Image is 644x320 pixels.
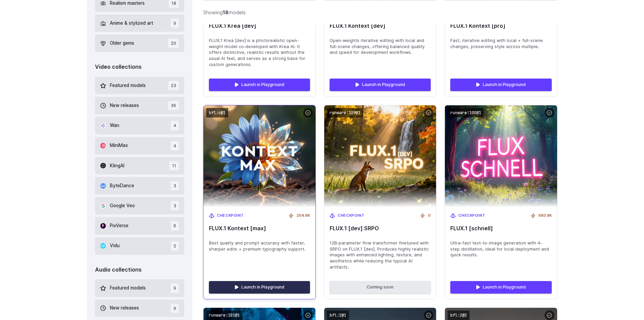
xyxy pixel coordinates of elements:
span: Vidu [110,242,120,250]
span: 4 [171,141,179,150]
code: runware:109@1 [327,108,363,118]
span: 9 [171,19,179,28]
span: FLUX.1 [schnell] [450,225,551,232]
button: Anime & stylized art 9 [95,15,185,32]
span: FLUX.1 Krea [dev] is a photorealistic open-weight model co‑developed with Krea AI. It offers dist... [209,38,310,68]
span: FLUX.1 [dev] SRPO [330,225,431,232]
span: FLUX.1 Kontext [pro] [450,23,551,29]
span: New releases [110,304,139,312]
button: Older gems 20 [95,35,185,52]
span: Anime & stylized art [110,20,153,27]
button: PixVerse 6 [95,217,185,234]
span: 4 [171,121,179,130]
span: 204.8K [296,213,310,219]
span: 5 [171,241,179,251]
img: FLUX.1 [dev] SRPO [324,105,436,207]
a: Launch in Playground [209,281,310,293]
span: Older gems [110,40,134,47]
button: Featured models 9 [95,279,185,297]
code: runware:100@1 [448,108,484,118]
a: Launch in Playground [450,281,551,293]
span: Best quality and prompt accuracy with faster, sharper edits + premium typography support. [209,240,310,252]
button: Google Veo 3 [95,197,185,214]
button: KlingAI 11 [95,157,185,174]
span: Open-weights iterative editing with local and full-scene changes, offering balanced quality and s... [330,38,431,56]
span: 3 [171,201,179,210]
span: Checkpoint [217,213,244,219]
a: Launch in Playground [330,79,431,91]
span: Featured models [110,284,146,292]
a: Launch in Playground [450,79,551,91]
span: Fast, iterative editing with local + full-scene changes, preserving style across multiple. [450,38,551,50]
code: bfl:4@1 [206,108,228,118]
button: ByteDance 3 [95,177,185,194]
button: Vidu 5 [95,237,185,255]
span: Google Veo [110,202,135,210]
button: Coming soon [330,281,431,293]
div: Audio collections [95,265,185,274]
button: New releases 36 [95,97,185,114]
span: 36 [168,101,179,110]
span: KlingAI [110,162,124,170]
img: FLUX.1 [schnell] [445,105,557,207]
span: New releases [110,102,139,109]
span: ByteDance [110,182,134,190]
div: Showing models [203,8,246,16]
div: Video collections [95,63,185,71]
span: FLUX.1 Krea [dev] [209,23,310,29]
span: MiniMax [110,142,128,149]
img: FLUX.1 Kontext [max] [198,100,321,212]
span: 12B‑parameter flow transformer finetuned with SRPO on FLUX.1 [dev]. Produces highly realistic ima... [330,240,431,271]
span: Checkpoint [338,213,365,219]
span: 9 [171,304,179,313]
button: MiniMax 4 [95,137,185,154]
strong: 18 [223,9,229,15]
span: FLUX.1 Kontext [max] [209,225,310,232]
button: Wan 4 [95,117,185,134]
span: Ultra-fast text-to-image generation with 4-step distillation, ideal for local deployment and quic... [450,240,551,258]
span: 0 [428,213,431,219]
span: Featured models [110,82,146,89]
span: FLUX.1 Kontext [dev] [330,23,431,29]
span: 3 [171,181,179,190]
span: 9 [171,283,179,293]
span: Checkpoint [458,213,485,219]
span: Wan [110,122,119,129]
span: 6 [171,221,179,230]
span: 893.8K [539,213,552,219]
a: Launch in Playground [209,79,310,91]
span: PixVerse [110,222,128,230]
button: Featured models 23 [95,77,185,94]
span: 11 [169,161,179,170]
span: 20 [168,39,179,48]
span: 23 [168,81,179,90]
button: New releases 9 [95,300,185,317]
